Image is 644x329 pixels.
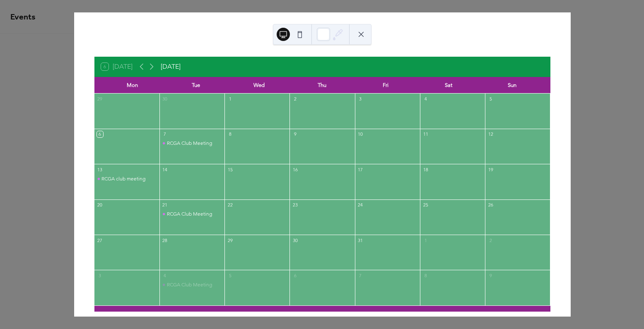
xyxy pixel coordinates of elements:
div: 4 [162,272,168,279]
div: 2 [487,237,494,243]
div: 5 [227,272,233,279]
div: RCGA club meeting [101,175,145,183]
div: 28 [162,237,168,243]
div: 15 [227,166,233,173]
div: 18 [422,166,429,173]
div: 30 [162,96,168,102]
div: 24 [357,202,364,208]
div: Thu [291,77,354,94]
div: 19 [487,166,494,173]
div: [DATE] [161,62,181,72]
div: Sun [480,77,544,94]
div: Sat [417,77,480,94]
div: 17 [357,166,364,173]
div: 9 [292,131,298,137]
div: 22 [227,202,233,208]
div: 9 [487,272,494,279]
div: 8 [422,272,429,279]
div: 20 [97,202,103,208]
div: RCGA Club Meeting [167,281,212,288]
div: 21 [162,202,168,208]
div: Mon [101,77,164,94]
div: 31 [357,237,364,243]
div: 1 [227,96,233,102]
div: 5 [487,96,494,102]
div: Fri [354,77,417,94]
div: RCGA club meeting [94,175,159,183]
div: RCGA Club Meeting [167,211,212,218]
div: 2 [292,96,298,102]
div: Tue [164,77,227,94]
div: 7 [357,272,364,279]
div: RCGA Club Meeting [167,140,212,147]
div: 23 [292,202,298,208]
div: 6 [97,131,103,137]
div: 8 [227,131,233,137]
div: 3 [357,96,364,102]
div: 25 [422,202,429,208]
div: 29 [97,96,103,102]
div: 26 [487,202,494,208]
div: 14 [162,166,168,173]
div: 29 [227,237,233,243]
div: Wed [227,77,291,94]
div: 7 [162,131,168,137]
div: RCGA Club Meeting [159,140,224,147]
div: 4 [422,96,429,102]
div: 3 [97,272,103,279]
div: 6 [292,272,298,279]
div: 11 [422,131,429,137]
div: 13 [97,166,103,173]
div: 10 [357,131,364,137]
div: 1 [422,237,429,243]
div: 12 [487,131,494,137]
div: RCGA Club Meeting [159,281,224,288]
div: RCGA Club Meeting [159,211,224,218]
div: 30 [292,237,298,243]
div: 27 [97,237,103,243]
div: 16 [292,166,298,173]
